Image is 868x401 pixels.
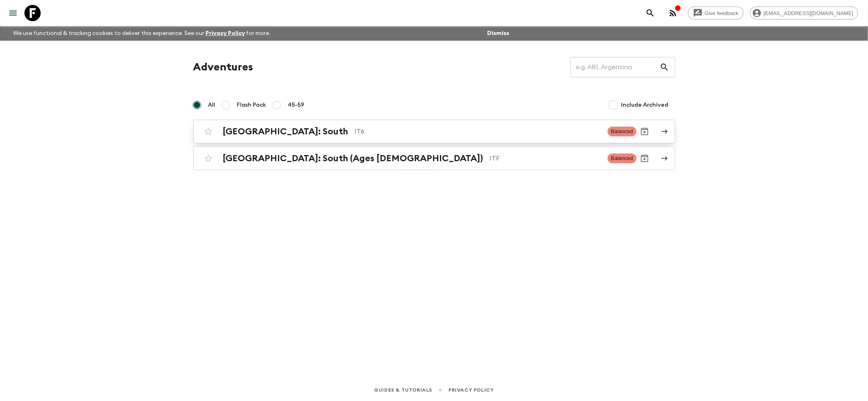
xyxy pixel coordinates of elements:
[223,126,348,137] h2: [GEOGRAPHIC_DATA]: South
[750,7,858,20] div: [EMAIL_ADDRESS][DOMAIN_NAME]
[608,127,636,136] span: Balanced
[193,147,675,170] a: [GEOGRAPHIC_DATA]: South (Ages [DEMOGRAPHIC_DATA])ITFBalancedArchive
[759,10,858,16] span: [EMAIL_ADDRESS][DOMAIN_NAME]
[636,123,653,140] button: Archive
[688,7,743,20] a: Give feedback
[208,101,216,109] span: All
[10,26,274,41] p: We use functional & tracking cookies to deliver this experience. See our for more.
[193,120,675,143] a: [GEOGRAPHIC_DATA]: SouthIT6BalancedArchive
[490,153,601,163] p: ITF
[621,101,669,109] span: Include Archived
[571,56,660,79] input: e.g. AR1, Argentina
[5,5,21,21] button: menu
[206,31,245,36] a: Privacy Policy
[700,10,743,16] span: Give feedback
[608,153,636,163] span: Balanced
[642,5,658,21] button: search adventures
[355,127,601,136] p: IT6
[485,28,511,39] button: Dismiss
[223,153,483,164] h2: [GEOGRAPHIC_DATA]: South (Ages [DEMOGRAPHIC_DATA])
[288,101,305,109] span: 45-59
[237,101,267,109] span: Flash Pack
[193,59,254,75] h1: Adventures
[448,386,494,394] a: Privacy Policy
[374,386,432,394] a: Guides & Tutorials
[636,150,653,167] button: Archive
